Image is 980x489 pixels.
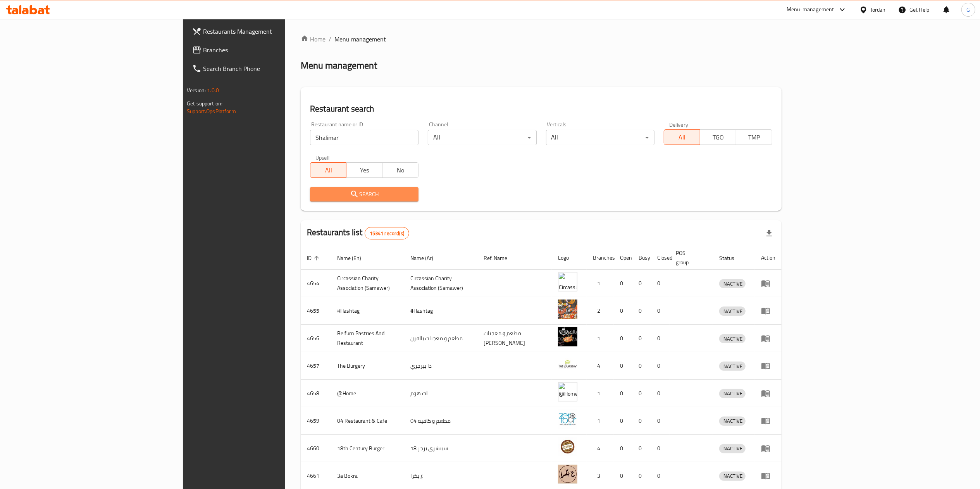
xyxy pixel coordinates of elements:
[669,122,689,127] label: Delivery
[760,224,778,243] div: Export file
[966,5,970,14] span: G
[546,130,654,145] div: All
[587,352,614,380] td: 4
[587,325,614,352] td: 1
[331,352,404,380] td: The Burgery
[587,407,614,435] td: 1
[207,85,219,95] span: 1.0.0
[558,437,577,456] img: 18th Century Burger
[552,246,587,270] th: Logo
[614,246,632,270] th: Open
[331,270,404,297] td: ​Circassian ​Charity ​Association​ (Samawer)
[761,361,775,370] div: Menu
[334,34,386,44] span: Menu management
[331,407,404,435] td: 04 Restaurant & Cafe
[614,352,632,380] td: 0
[203,27,340,36] span: Restaurants Management
[558,465,577,484] img: 3a Bokra
[186,59,346,78] a: Search Branch Phone
[761,471,775,480] div: Menu
[719,334,746,343] span: INACTIVE
[632,352,651,380] td: 0
[587,270,614,297] td: 1
[614,407,632,435] td: 0
[614,297,632,325] td: 0
[719,472,746,481] div: INACTIVE
[365,227,409,239] div: Total records count
[404,325,477,352] td: مطعم و معجنات بالفرن
[761,444,775,453] div: Menu
[187,106,236,116] a: Support.OpsPlatform
[632,246,651,270] th: Busy
[587,435,614,462] td: 4
[558,327,577,346] img: Belfurn Pastries And Restaurant
[187,85,206,95] span: Version:
[558,272,577,291] img: ​Circassian ​Charity ​Association​ (Samawer)
[719,362,746,371] div: INACTIVE
[614,270,632,297] td: 0
[404,270,477,297] td: ​Circassian ​Charity ​Association​ (Samawer)
[186,22,346,41] a: Restaurants Management
[484,253,517,263] span: Ref. Name
[310,130,419,145] input: Search for restaurant name or ID..
[404,435,477,462] td: 18 سينشري برجر
[614,380,632,407] td: 0
[310,162,346,178] button: All
[316,189,412,199] span: Search
[632,325,651,352] td: 0
[315,155,330,160] label: Upsell
[310,103,772,115] h2: Restaurant search
[787,5,834,14] div: Menu-management
[410,253,443,263] span: Name (Ar)
[632,380,651,407] td: 0
[337,253,371,263] span: Name (En)
[331,297,404,325] td: #Hashtag
[664,129,700,145] button: All
[755,246,782,270] th: Action
[651,435,670,462] td: 0
[632,435,651,462] td: 0
[651,297,670,325] td: 0
[186,41,346,59] a: Branches
[651,352,670,380] td: 0
[703,132,733,143] span: TGO
[736,129,772,145] button: TMP
[558,410,577,429] img: 04 Restaurant & Cafe
[404,407,477,435] td: مطعم و كافيه 04
[203,45,340,55] span: Branches
[632,297,651,325] td: 0
[386,165,415,176] span: No
[719,253,744,263] span: Status
[203,64,340,73] span: Search Branch Phone
[651,380,670,407] td: 0
[651,407,670,435] td: 0
[719,444,746,453] span: INACTIVE
[428,130,536,145] div: All
[404,297,477,325] td: #Hashtag
[676,248,704,267] span: POS group
[187,98,222,108] span: Get support on:
[761,416,775,425] div: Menu
[719,279,746,288] div: INACTIVE
[313,165,343,176] span: All
[719,417,746,425] span: INACTIVE
[761,306,775,315] div: Menu
[477,325,552,352] td: مطعم و معجنات [PERSON_NAME]
[739,132,769,143] span: TMP
[614,325,632,352] td: 0
[719,389,746,398] div: INACTIVE
[700,129,736,145] button: TGO
[331,435,404,462] td: 18th Century Burger
[651,246,670,270] th: Closed
[365,230,409,237] span: 15341 record(s)
[558,300,577,319] img: #Hashtag
[404,380,477,407] td: آت هوم
[346,162,382,178] button: Yes
[558,355,577,374] img: The Burgery
[761,334,775,343] div: Menu
[587,246,614,270] th: Branches
[761,279,775,288] div: Menu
